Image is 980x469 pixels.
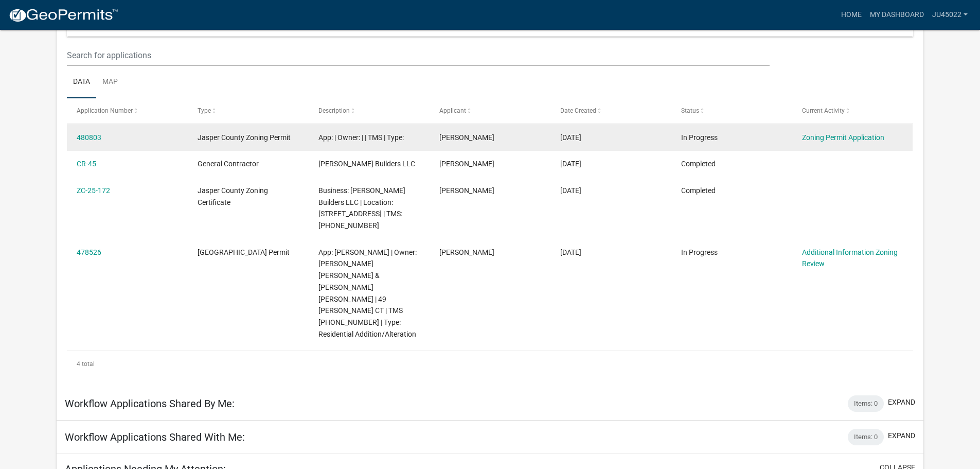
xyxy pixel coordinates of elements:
datatable-header-cell: Current Activity [792,98,913,123]
div: 4 total [67,351,913,377]
span: 09/15/2025 [560,160,581,168]
span: Description [318,107,350,114]
a: My Dashboard [866,5,928,25]
datatable-header-cell: Applicant [430,98,550,123]
span: Status [681,107,699,114]
span: General Contractor [198,160,259,168]
span: 09/18/2025 [560,133,581,142]
datatable-header-cell: Description [309,98,430,123]
button: expand [888,397,915,408]
span: Jasper County Building Permit [198,248,290,256]
button: expand [888,430,915,441]
datatable-header-cell: Type [188,98,309,123]
input: Search for applications [67,45,769,66]
datatable-header-cell: Date Created [550,98,671,123]
a: 480803 [77,133,101,142]
a: Additional Information Zoning Review [802,248,898,268]
span: Jhonatan Urias [439,133,494,142]
span: Completed [681,186,716,195]
span: Jhonatan Urias [439,186,494,195]
div: Items: 0 [848,429,884,445]
span: App: | Owner: | | TMS | Type: [318,133,404,142]
span: 09/15/2025 [560,186,581,195]
span: Jhonatan Urias [439,248,494,256]
datatable-header-cell: Application Number [67,98,188,123]
datatable-header-cell: Status [671,98,792,123]
span: Application Number [77,107,133,114]
span: Jhonatan Urias [439,160,494,168]
span: Jasper County Zoning Permit [198,133,291,142]
span: Current Activity [802,107,845,114]
span: Applicant [439,107,466,114]
a: Zoning Permit Application [802,133,884,142]
span: Date Created [560,107,596,114]
span: 09/15/2025 [560,248,581,256]
span: App: Jhonatan Urias | Owner: THOMPSON ANTHONY VICTOR & MEGAN MARY | 49 LACY LOVE CT | TMS 085-00-... [318,248,417,338]
span: In Progress [681,133,718,142]
h5: Workflow Applications Shared By Me: [65,397,235,410]
a: 478526 [77,248,101,256]
a: ju45022 [928,5,972,25]
a: ZC-25-172 [77,186,110,195]
span: Jasper County Zoning Certificate [198,186,268,206]
span: In Progress [681,248,718,256]
span: Completed [681,160,716,168]
span: Business: Urias Builders LLC | Location: 252 CRABAPPLE LN | TMS: 085-07-00-012 [318,186,405,230]
a: Data [67,66,96,99]
a: CR-45 [77,160,96,168]
a: Home [837,5,866,25]
h5: Workflow Applications Shared With Me: [65,431,245,443]
a: Map [96,66,124,99]
span: Type [198,107,211,114]
span: Urias Builders LLC [318,160,415,168]
div: Items: 0 [848,395,884,412]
